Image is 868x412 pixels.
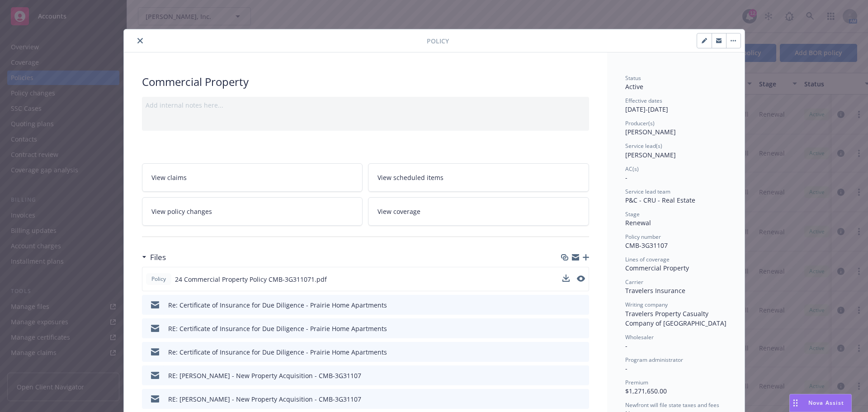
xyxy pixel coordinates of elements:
span: P&C - CRU - Real Estate [625,196,695,204]
a: View claims [142,163,363,192]
button: preview file [577,347,585,357]
span: Wholesaler [625,333,654,341]
span: - [625,364,627,373]
div: Re: Certificate of Insurance for Due Diligence - Prairie Home Apartments [168,347,387,357]
button: download file [562,275,570,284]
span: View coverage [377,207,420,216]
span: [PERSON_NAME] [625,151,676,159]
span: - [625,173,627,182]
span: Lines of coverage [625,256,670,263]
span: Writing company [625,301,668,308]
button: preview file [577,275,585,284]
span: [PERSON_NAME] [625,128,676,136]
span: Service lead(s) [625,142,662,150]
span: 24 Commercial Property Policy CMB-3G311071.pdf [175,275,327,284]
span: View claims [151,173,187,182]
span: Active [625,82,643,91]
div: Re: Certificate of Insurance for Due Diligence - Prairie Home Apartments [168,300,387,310]
span: $1,271,650.00 [625,387,667,395]
span: Commercial Property [625,264,689,272]
button: download file [563,347,570,357]
h3: Files [150,251,166,263]
span: Program administrator [625,356,683,364]
div: RE: [PERSON_NAME] - New Property Acquisition - CMB-3G31107 [168,371,361,380]
span: Effective dates [625,97,662,104]
span: Carrier [625,278,643,286]
span: - [625,341,627,350]
span: Policy [427,36,449,46]
span: Policy [150,275,168,283]
button: Nova Assist [789,394,852,412]
span: Travelers Property Casualty Company of [GEOGRAPHIC_DATA] [625,309,726,327]
button: close [135,35,146,46]
div: [DATE] - [DATE] [625,97,726,114]
button: preview file [577,394,585,404]
button: preview file [577,275,585,282]
div: RE: Certificate of Insurance for Due Diligence - Prairie Home Apartments [168,324,387,333]
span: Producer(s) [625,119,655,127]
span: AC(s) [625,165,639,173]
button: download file [563,300,570,310]
div: Commercial Property [142,74,589,90]
span: Nova Assist [808,399,844,407]
span: Newfront will file state taxes and fees [625,401,719,409]
span: View scheduled items [377,173,443,182]
span: CMB-3G31107 [625,241,668,250]
span: Policy number [625,233,661,241]
button: preview file [577,371,585,380]
span: View policy changes [151,207,212,216]
span: Travelers Insurance [625,286,685,295]
button: preview file [577,324,585,333]
div: Drag to move [790,394,801,412]
span: Renewal [625,218,651,227]
a: View policy changes [142,197,363,226]
button: preview file [577,300,585,310]
button: download file [563,324,570,333]
div: Files [142,251,166,263]
button: download file [563,394,570,404]
a: View scheduled items [368,163,589,192]
button: download file [562,275,570,282]
div: RE: [PERSON_NAME] - New Property Acquisition - CMB-3G31107 [168,394,361,404]
a: View coverage [368,197,589,226]
span: Status [625,74,641,82]
div: Add internal notes here... [146,100,585,110]
span: Premium [625,379,648,386]
span: Service lead team [625,188,670,195]
span: Stage [625,210,640,218]
button: download file [563,371,570,380]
